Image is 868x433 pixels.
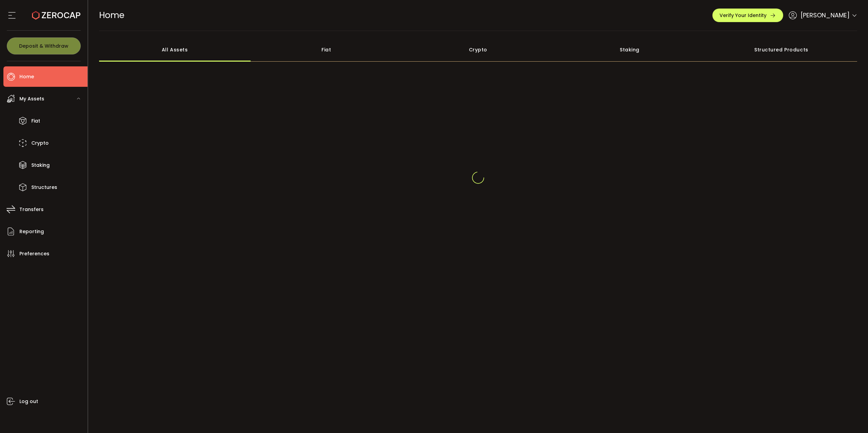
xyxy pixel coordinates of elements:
[99,9,124,21] span: Home
[801,11,850,20] span: [PERSON_NAME]
[31,116,40,126] span: Fiat
[712,9,783,22] button: Verify Your Identity
[7,37,81,54] button: Deposit & Withdraw
[31,160,50,170] span: Staking
[31,182,57,192] span: Structures
[31,138,49,148] span: Crypto
[554,38,705,62] div: Staking
[19,249,49,259] span: Preferences
[99,38,251,62] div: All Assets
[19,205,44,214] span: Transfers
[251,38,402,62] div: Fiat
[19,94,44,104] span: My Assets
[19,397,38,406] span: Log out
[720,13,767,18] span: Verify Your Identity
[19,227,44,237] span: Reporting
[402,38,554,62] div: Crypto
[706,38,857,62] div: Structured Products
[19,72,34,82] span: Home
[19,44,68,48] span: Deposit & Withdraw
